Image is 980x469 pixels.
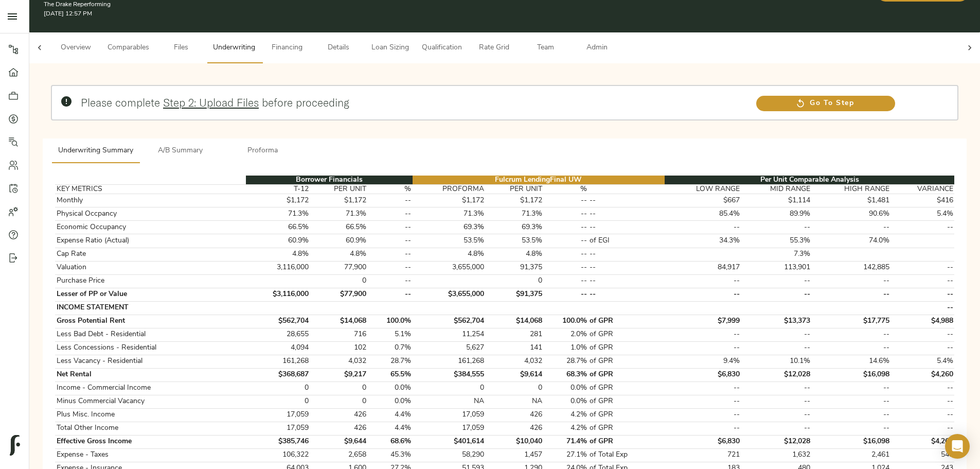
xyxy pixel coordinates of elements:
[741,234,812,248] td: 55.3%
[413,185,486,194] th: PROFORMA
[246,315,310,328] td: $562,704
[812,435,891,448] td: $16,098
[486,422,543,435] td: 426
[812,355,891,368] td: 14.6%
[665,274,741,288] td: --
[246,194,310,207] td: $1,172
[890,301,954,315] td: --
[246,422,310,435] td: 17,059
[756,96,895,111] a: Go To Step
[56,42,95,55] span: Overview
[367,221,412,234] td: --
[890,185,954,194] th: VARIANCE
[413,395,486,408] td: NA
[890,261,954,274] td: --
[55,274,246,288] td: Purchase Price
[665,194,741,207] td: $667
[422,42,462,55] span: Qualification
[543,315,588,328] td: 100.0%
[486,408,543,422] td: 426
[741,261,812,274] td: 113,901
[812,422,891,435] td: --
[945,434,970,459] div: Open Intercom Messenger
[543,341,588,355] td: 1.0%
[890,435,954,448] td: $4,260
[812,315,891,328] td: $17,775
[228,145,298,158] span: Proforma
[741,422,812,435] td: --
[543,408,588,422] td: 4.2%
[812,328,891,341] td: --
[213,42,255,55] span: Underwriting
[589,408,665,422] td: of GPR
[163,96,259,109] a: Step 2: Upload Files
[890,328,954,341] td: --
[246,328,310,341] td: 28,655
[55,328,246,341] td: Less Bad Debt - Residential
[543,194,588,207] td: --
[665,221,741,234] td: --
[589,368,665,381] td: of GPR
[55,261,246,274] td: Valuation
[246,341,310,355] td: 4,094
[890,381,954,395] td: --
[890,422,954,435] td: --
[44,9,658,19] p: [DATE] 12:57 PM
[665,435,741,448] td: $6,830
[413,194,486,207] td: $1,172
[890,408,954,422] td: --
[486,328,543,341] td: 281
[268,42,307,55] span: Financing
[589,355,665,368] td: of GPR
[741,408,812,422] td: --
[589,328,665,341] td: of GPR
[543,355,588,368] td: 28.7%
[367,381,412,395] td: 0.0%
[665,408,741,422] td: --
[55,194,246,207] td: Monthly
[665,176,954,185] th: Per Unit Comparable Analysis
[370,42,409,55] span: Loan Sizing
[543,261,588,274] td: --
[543,274,588,288] td: --
[55,234,246,248] td: Expense Ratio (Actual)
[665,395,741,408] td: --
[741,185,812,194] th: MID RANGE
[589,395,665,408] td: of GPR
[55,248,246,261] td: Cap Rate
[741,274,812,288] td: --
[543,288,588,301] td: --
[543,368,588,381] td: 68.3%
[58,145,133,158] span: Underwriting Summary
[665,422,741,435] td: --
[486,194,543,207] td: $1,172
[665,315,741,328] td: $7,999
[486,234,543,248] td: 53.5%
[55,381,246,395] td: Income - Commercial Income
[486,368,543,381] td: $9,614
[310,328,367,341] td: 716
[890,341,954,355] td: --
[890,194,954,207] td: $416
[812,395,891,408] td: --
[246,176,412,185] th: Borrower Financials
[246,207,310,221] td: 71.3%
[812,274,891,288] td: --
[890,315,954,328] td: $4,988
[486,381,543,395] td: 0
[486,261,543,274] td: 91,375
[55,422,246,435] td: Total Other Income
[310,234,367,248] td: 60.9%
[246,234,310,248] td: 60.9%
[665,448,741,462] td: 721
[413,176,665,185] th: Fulcrum Lending Final UW
[665,368,741,381] td: $6,830
[413,207,486,221] td: 71.3%
[890,221,954,234] td: --
[310,341,367,355] td: 102
[486,315,543,328] td: $14,068
[367,194,412,207] td: --
[367,261,412,274] td: --
[665,355,741,368] td: 9.4%
[413,448,486,462] td: 58,290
